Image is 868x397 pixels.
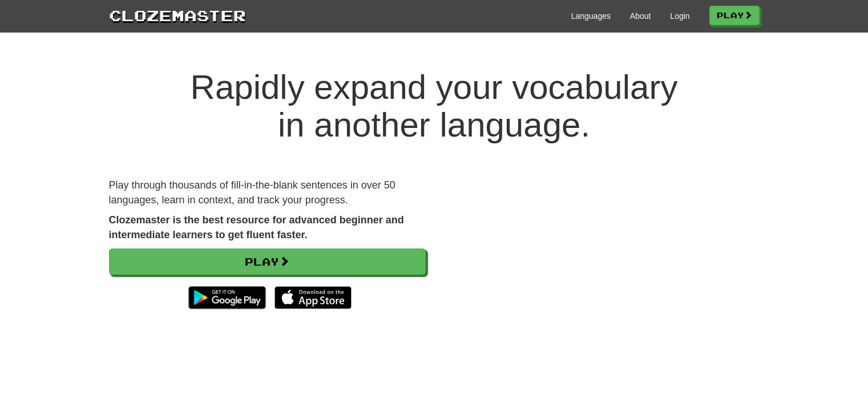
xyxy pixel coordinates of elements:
[571,10,611,22] a: Languages
[109,248,426,275] a: Play
[109,214,404,240] strong: Clozemaster is the best resource for advanced beginner and intermediate learners to get fluent fa...
[709,6,760,25] a: Play
[670,10,689,22] a: Login
[109,178,426,207] p: Play through thousands of fill-in-the-blank sentences in over 50 languages, learn in context, and...
[109,5,246,26] a: Clozemaster
[630,10,651,22] a: About
[274,286,352,309] img: Download_on_the_App_Store_Badge_US-UK_135x40-25178aeef6eb6b83b96f5f2d004eda3bffbb37122de64afbaef7...
[183,280,271,315] img: Get it on Google Play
